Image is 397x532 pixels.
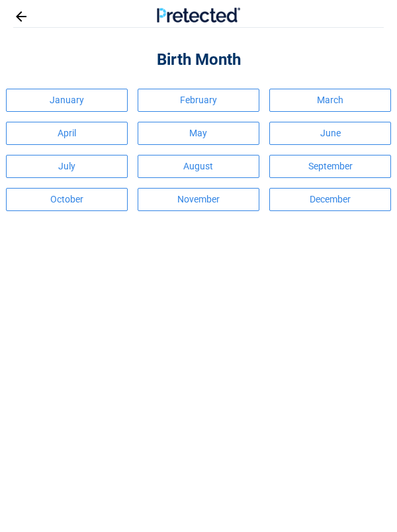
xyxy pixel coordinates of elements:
[6,89,128,112] a: January
[138,122,259,145] a: May
[6,122,128,145] a: April
[269,188,391,211] a: December
[6,188,128,211] a: October
[138,155,259,178] a: August
[157,7,241,22] img: Main Logo
[6,155,128,178] a: July
[138,89,259,112] a: February
[269,89,391,112] a: March
[269,122,391,145] a: June
[11,50,386,71] h2: Birth Month
[269,155,391,178] a: September
[138,188,259,211] a: November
